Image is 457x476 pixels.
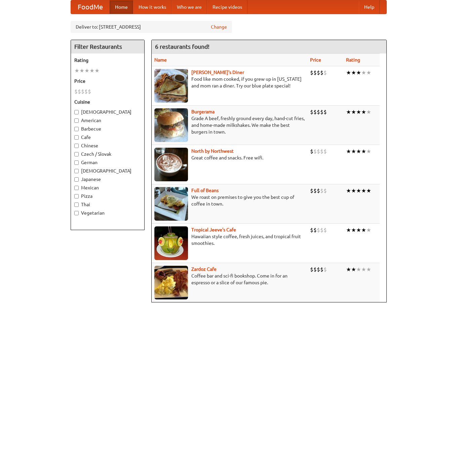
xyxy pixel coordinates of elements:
[351,187,356,194] li: ★
[346,226,351,234] li: ★
[320,69,323,76] li: $
[74,184,141,191] label: Mexican
[310,69,313,76] li: $
[356,226,361,234] li: ★
[154,233,305,247] p: Hawaiian style coffee, fresh juices, and tropical fruit smoothies.
[74,109,141,115] label: [DEMOGRAPHIC_DATA]
[74,210,141,216] label: Vegetarian
[351,69,356,76] li: ★
[154,266,188,299] img: zardoz.jpg
[310,108,313,116] li: $
[154,115,305,135] p: Grade A beef, freshly ground every day, hand-cut fries, and home-made milkshakes. We make the bes...
[191,227,236,232] a: Tropical Jeeve's Cafe
[154,187,188,221] img: beans.jpg
[317,69,320,76] li: $
[88,88,91,95] li: $
[310,266,313,273] li: $
[89,67,94,74] li: ★
[74,57,141,64] h5: Rating
[317,148,320,155] li: $
[110,0,133,14] a: Home
[71,40,144,53] h4: Filter Restaurants
[154,148,188,181] img: north.jpg
[74,134,141,141] label: Cafe
[366,226,371,234] li: ★
[317,266,320,273] li: $
[351,226,356,234] li: ★
[74,127,79,131] input: Barbecue
[133,0,172,14] a: How it works
[323,187,327,194] li: $
[346,187,351,194] li: ★
[346,69,351,76] li: ★
[191,266,217,272] a: Zardoz Cafe
[154,272,305,286] p: Coffee bar and sci-fi bookshop. Come in for an espresso or a slice of our famous pie.
[320,226,323,234] li: $
[154,194,305,207] p: We roast on premises to give you the best cup of coffee in town.
[351,148,356,155] li: ★
[74,186,79,190] input: Mexican
[361,108,366,116] li: ★
[74,88,78,95] li: $
[366,69,371,76] li: ★
[313,187,317,194] li: $
[191,70,244,75] b: [PERSON_NAME]'s Diner
[84,88,88,95] li: $
[356,69,361,76] li: ★
[74,110,79,114] input: [DEMOGRAPHIC_DATA]
[320,266,323,273] li: $
[366,108,371,116] li: ★
[74,78,141,84] h5: Price
[74,203,79,207] input: Thai
[74,168,141,174] label: [DEMOGRAPHIC_DATA]
[74,142,141,149] label: Chinese
[71,0,110,14] a: FoodMe
[361,148,366,155] li: ★
[154,108,188,142] img: burgerama.jpg
[313,226,317,234] li: $
[154,226,188,260] img: jeeves.jpg
[74,151,141,157] label: Czech / Slovak
[361,226,366,234] li: ★
[74,117,141,124] label: American
[323,108,327,116] li: $
[313,69,317,76] li: $
[74,152,79,156] input: Czech / Slovak
[154,154,305,161] p: Great coffee and snacks. Free wifi.
[79,67,84,74] li: ★
[211,24,227,30] a: Change
[317,187,320,194] li: $
[154,76,305,89] p: Food like mom cooked, if you grew up in [US_STATE] and mom ran a diner. Try our blue plate special!
[191,188,219,193] a: Full of Beans
[310,187,313,194] li: $
[74,169,79,173] input: [DEMOGRAPHIC_DATA]
[346,57,360,63] a: Rating
[323,69,327,76] li: $
[323,226,327,234] li: $
[74,135,79,140] input: Cafe
[74,177,79,182] input: Japanese
[361,266,366,273] li: ★
[74,160,79,165] input: German
[356,108,361,116] li: ★
[356,187,361,194] li: ★
[313,266,317,273] li: $
[359,0,380,14] a: Help
[361,69,366,76] li: ★
[320,108,323,116] li: $
[78,88,81,95] li: $
[207,0,247,14] a: Recipe videos
[317,226,320,234] li: $
[356,266,361,273] li: ★
[320,148,323,155] li: $
[81,88,84,95] li: $
[366,148,371,155] li: ★
[74,99,141,105] h5: Cuisine
[191,109,215,114] a: Burgerama
[172,0,207,14] a: Who we are
[346,108,351,116] li: ★
[346,148,351,155] li: ★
